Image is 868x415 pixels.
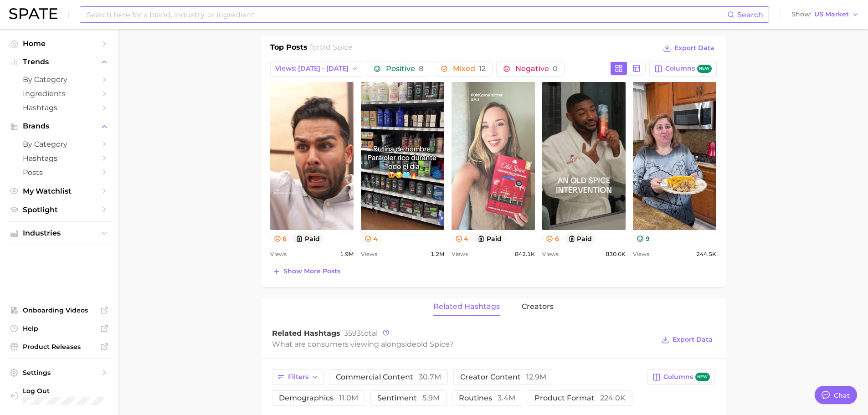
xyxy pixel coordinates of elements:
[661,42,716,55] button: Export Data
[498,394,515,402] span: 3.4m
[23,75,96,84] span: by Category
[23,39,96,48] span: Home
[272,369,324,385] button: Filters
[814,12,849,17] span: US Market
[7,384,111,408] a: Log out. Currently logged in with e-mail staiger.e@pg.com.
[673,336,713,343] span: Export Data
[336,374,441,381] span: commercial content
[633,249,649,260] span: Views
[7,36,111,51] a: Home
[7,303,111,317] a: Onboarding Videos
[7,203,111,217] a: Spotlight
[633,234,653,243] button: 9
[526,373,546,381] span: 12.9m
[7,366,111,379] a: Settings
[23,306,96,314] span: Onboarding Videos
[23,103,96,112] span: Hashtags
[272,338,655,350] div: What are consumers viewing alongside ?
[791,12,812,17] span: Show
[23,387,104,395] span: Log Out
[23,229,96,237] span: Industries
[542,249,559,260] span: Views
[606,249,626,260] span: 830.6k
[737,10,763,19] span: Search
[270,42,308,56] h1: Top Posts
[23,122,96,130] span: Brands
[283,267,340,275] span: Show more posts
[279,395,358,402] span: demographics
[7,101,111,115] a: Hashtags
[339,394,358,402] span: 11.0m
[344,329,378,338] span: total
[270,234,291,243] button: 6
[7,226,111,240] button: Industries
[419,373,441,381] span: 30.7m
[7,340,111,354] a: Product Releases
[659,333,714,346] button: Export Data
[23,343,96,351] span: Product Releases
[479,64,486,73] span: 12
[23,324,96,333] span: Help
[361,234,382,243] button: 4
[9,8,57,19] img: SPATE
[7,119,111,133] button: Brands
[377,395,440,402] span: sentiment
[270,265,343,278] button: Show more posts
[534,395,626,402] span: product format
[7,55,111,69] button: Trends
[515,65,558,72] span: Negative
[674,44,714,52] span: Export Data
[542,234,563,243] button: 6
[663,373,709,381] span: Columns
[86,7,727,22] input: Search here for a brand, industry, or ingredient
[553,64,558,73] span: 0
[7,87,111,101] a: Ingredients
[272,329,340,338] span: Related Hashtags
[23,187,96,195] span: My Watchlist
[452,249,468,260] span: Views
[600,394,626,402] span: 224.0k
[665,65,711,73] span: Columns
[697,65,712,73] span: new
[23,89,96,98] span: Ingredients
[647,369,714,385] button: Columnsnew
[386,65,423,72] span: Positive
[292,234,324,243] button: paid
[344,329,361,338] span: 3593
[23,205,96,214] span: Spotlight
[565,234,596,243] button: paid
[288,373,308,381] span: Filters
[459,395,515,402] span: routines
[340,249,354,260] span: 1.9m
[431,249,444,260] span: 1.2m
[275,65,349,72] span: Views: [DATE] - [DATE]
[433,302,500,311] span: related hashtags
[452,234,473,243] button: 4
[7,322,111,335] a: Help
[474,234,505,243] button: paid
[453,65,486,72] span: Mixed
[23,140,96,149] span: by Category
[270,61,364,77] button: Views: [DATE] - [DATE]
[515,249,535,260] span: 842.1k
[419,64,423,73] span: 8
[789,9,861,20] button: ShowUS Market
[522,302,554,311] span: creators
[7,184,111,198] a: My Watchlist
[696,249,716,260] span: 244.5k
[460,374,546,381] span: creator content
[7,151,111,165] a: Hashtags
[270,249,287,260] span: Views
[361,249,377,260] span: Views
[649,61,716,77] button: Columnsnew
[7,165,111,179] a: Posts
[695,373,710,381] span: new
[319,43,353,51] span: old spice
[416,340,449,348] span: old spice
[310,42,353,56] h2: for
[7,72,111,87] a: by Category
[23,58,96,66] span: Trends
[7,137,111,151] a: by Category
[23,154,96,163] span: Hashtags
[23,168,96,177] span: Posts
